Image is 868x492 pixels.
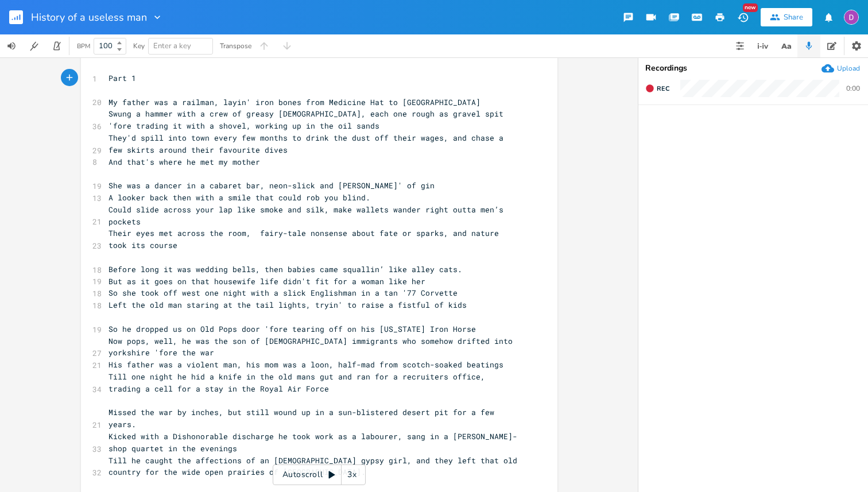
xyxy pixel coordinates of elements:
[108,431,517,454] span: Kicked with a Dishonorable discharge he took work as a labourer, sang in a [PERSON_NAME]-shop qua...
[108,157,260,167] span: And that's where he met my mother
[844,10,859,25] img: Dylan
[108,407,499,429] span: Missed the war by inches, but still wound up in a sun-blistered desert pit for a few years.
[153,41,191,51] span: Enter a key
[77,43,90,49] div: BPM
[108,97,480,107] span: My father was a railman, layin' iron bones from Medicine Hat to [GEOGRAPHIC_DATA]
[108,192,370,203] span: A looker back then with a smile that could rob you blind.
[108,180,435,191] span: She was a dancer in a cabaret bar, neon-slick and [PERSON_NAME]' of gin
[641,79,674,98] button: Rec
[837,64,860,73] div: Upload
[108,109,508,131] span: Swung a hammer with a crew of greasy [DEMOGRAPHIC_DATA], each one rough as gravel spit 'fore trad...
[108,300,467,310] span: Left the old man staring at the tail lights, tryin' to raise a fistful of kids
[761,8,812,26] button: Share
[108,455,522,478] span: Till he caught the affections of an [DEMOGRAPHIC_DATA] gypsy girl, and they left that old country...
[743,3,758,12] div: New
[342,464,362,485] div: 3x
[731,7,754,28] button: New
[108,324,476,334] span: So he dropped us on Old Pops door 'fore tearing off on his [US_STATE] Iron Horse
[846,85,860,92] div: 0:00
[31,12,147,22] span: History of a useless man
[108,73,136,83] span: Part 1
[108,276,425,286] span: But as it goes on that housewife life didn't fit for a woman like her
[108,264,462,274] span: Before long it was wedding bells, then babies came squallin’ like alley cats.
[821,62,860,75] button: Upload
[220,42,251,49] div: Transpose
[657,84,669,93] span: Rec
[108,336,517,358] span: Now pops, well, he was the son of [DEMOGRAPHIC_DATA] immigrants who somehow drifted into yorkshir...
[108,204,508,227] span: Could slide across your lap like smoke and silk, make wallets wander right outta men’s pockets
[645,64,861,72] div: Recordings
[133,42,145,49] div: Key
[108,133,508,155] span: They'd spill into town every few months to drink the dust off their wages, and chase a few skirts...
[784,12,803,22] div: Share
[108,288,458,298] span: So she took off west one night with a slick Englishman in a tan '77 Corvette
[108,359,503,370] span: His father was a violent man, his mom was a loon, half-mad from scotch-soaked beatings
[108,371,490,394] span: Till one night he hid a knife in the old mans gut and ran for a recruiters office, trading a cell...
[273,464,366,485] div: Autoscroll
[108,228,503,250] span: Their eyes met across the room, fairy-tale nonsense about fate or sparks, and nature took its course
